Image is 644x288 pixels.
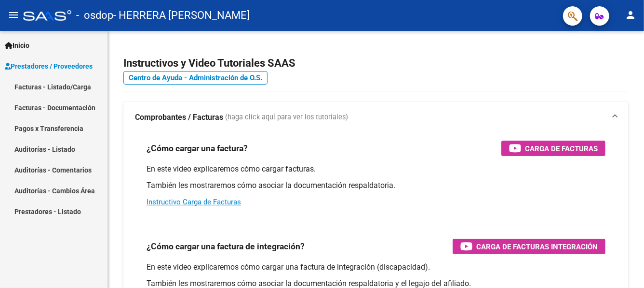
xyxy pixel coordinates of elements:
[5,40,29,51] span: Inicio
[147,142,248,155] h3: ¿Cómo cargar una factura?
[113,5,250,26] span: - HERRERA [PERSON_NAME]
[147,240,305,253] h3: ¿Cómo cargar una factura de integración?
[501,141,605,156] button: Carga de Facturas
[123,54,629,72] h2: Instructivos y Video Tutoriales SAAS
[453,239,605,254] button: Carga de Facturas Integración
[625,9,636,21] mat-icon: person
[5,61,93,72] span: Prestadores / Proveedores
[147,180,605,191] p: También les mostraremos cómo asociar la documentación respaldatoria.
[8,9,19,21] mat-icon: menu
[225,112,348,123] span: (haga click aquí para ver los tutoriales)
[123,102,629,133] mat-expansion-panel-header: Comprobantes / Facturas (haga click aquí para ver los tutoriales)
[147,198,241,206] a: Instructivo Carga de Facturas
[147,164,605,174] p: En este video explicaremos cómo cargar facturas.
[147,262,605,273] p: En este video explicaremos cómo cargar una factura de integración (discapacidad).
[123,71,268,85] a: Centro de Ayuda - Administración de O.S.
[76,5,113,26] span: - osdop
[476,241,598,253] span: Carga de Facturas Integración
[525,143,598,155] span: Carga de Facturas
[135,112,223,123] strong: Comprobantes / Facturas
